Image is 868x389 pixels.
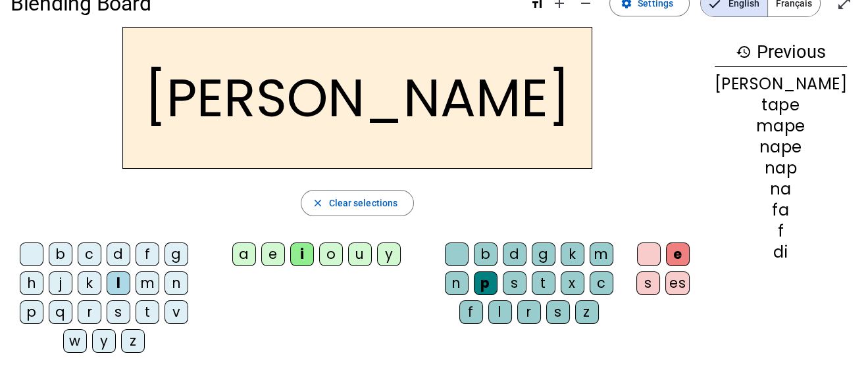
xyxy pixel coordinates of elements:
[715,118,847,134] div: mape
[232,242,256,266] div: a
[49,300,72,324] div: q
[107,300,130,324] div: s
[348,242,372,266] div: u
[488,300,512,324] div: l
[715,202,847,218] div: fa
[636,271,660,295] div: s
[715,244,847,260] div: di
[715,181,847,197] div: na
[20,300,43,324] div: p
[503,271,526,295] div: s
[561,271,584,295] div: x
[165,242,188,266] div: g
[92,329,116,353] div: y
[261,242,285,266] div: e
[715,160,847,176] div: nap
[78,242,101,266] div: c
[532,271,555,295] div: t
[459,300,483,324] div: f
[329,195,398,211] span: Clear selections
[665,271,690,295] div: es
[122,27,592,169] h2: [PERSON_NAME]
[474,271,498,295] div: p
[715,223,847,239] div: f
[301,190,415,216] button: Clear selections
[107,242,130,266] div: d
[517,300,541,324] div: r
[121,329,145,353] div: z
[715,97,847,113] div: tape
[590,242,613,266] div: m
[474,242,498,266] div: b
[736,44,752,60] mat-icon: history
[136,271,159,295] div: m
[136,242,159,266] div: f
[78,271,101,295] div: k
[561,242,584,266] div: k
[107,271,130,295] div: l
[49,271,72,295] div: j
[532,242,555,266] div: g
[666,242,690,266] div: e
[715,37,847,67] h3: Previous
[445,271,469,295] div: n
[78,300,101,324] div: r
[165,300,188,324] div: v
[49,242,72,266] div: b
[575,300,599,324] div: z
[290,242,314,266] div: i
[546,300,570,324] div: s
[136,300,159,324] div: t
[319,242,343,266] div: o
[20,271,43,295] div: h
[165,271,188,295] div: n
[312,197,324,209] mat-icon: close
[63,329,87,353] div: w
[715,76,847,92] div: [PERSON_NAME]
[590,271,613,295] div: c
[503,242,526,266] div: d
[715,139,847,155] div: nape
[377,242,401,266] div: y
